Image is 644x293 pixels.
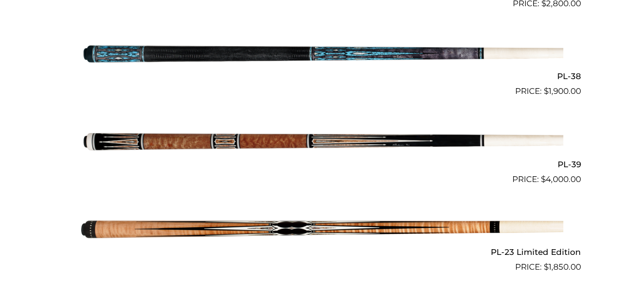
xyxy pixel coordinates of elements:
[63,155,581,173] h2: PL-39
[63,190,581,273] a: PL-23 Limited Edition $1,850.00
[544,86,581,96] bdi: 1,900.00
[541,174,581,184] bdi: 4,000.00
[541,174,546,184] span: $
[544,262,581,272] bdi: 1,850.00
[63,68,581,85] h2: PL-38
[63,243,581,261] h2: PL-23 Limited Edition
[63,101,581,185] a: PL-39 $4,000.00
[544,86,549,96] span: $
[81,101,563,182] img: PL-39
[63,14,581,98] a: PL-38 $1,900.00
[81,190,563,270] img: PL-23 Limited Edition
[544,262,549,272] span: $
[81,14,563,94] img: PL-38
